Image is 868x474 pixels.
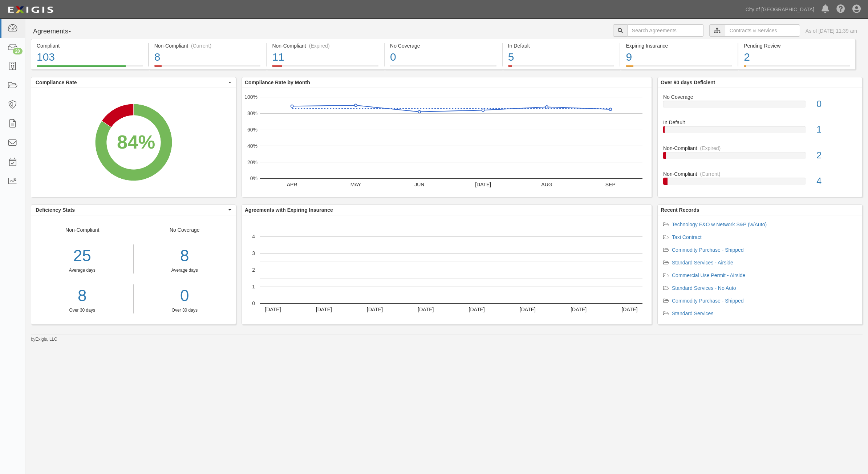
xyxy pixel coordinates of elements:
[272,49,378,65] div: 11
[469,307,485,312] text: [DATE]
[672,272,745,278] a: Commercial Use Permit - Airside
[191,42,211,49] div: (Current)
[811,175,862,188] div: 4
[247,143,257,149] text: 40%
[811,149,862,162] div: 2
[31,336,57,343] small: by
[658,145,862,152] div: Non-Compliant
[247,110,257,116] text: 80%
[672,260,733,266] a: Standard Services - Airside
[475,182,491,187] text: [DATE]
[672,234,702,240] a: Taxi Contract
[414,182,424,187] text: JUN
[571,307,587,312] text: [DATE]
[541,182,552,187] text: AUG
[658,93,862,101] div: No Coverage
[252,267,255,273] text: 2
[149,65,266,71] a: Non-Compliant(Current)8
[605,182,616,187] text: SEP
[245,80,310,85] b: Compliance Rate by Month
[139,284,231,307] a: 0
[672,222,767,227] a: Technology E&O w Network S&P (w/Auto)
[31,88,236,197] div: A chart.
[744,49,850,65] div: 2
[247,159,257,165] text: 20%
[626,42,732,49] div: Expiring Insurance
[272,42,378,49] div: Non-Compliant (Expired)
[811,123,862,136] div: 1
[418,307,434,312] text: [DATE]
[117,128,155,155] div: 84%
[252,300,255,306] text: 0
[806,27,857,35] div: As of [DATE] 11:39 am
[627,24,704,37] input: Search Agreements
[139,244,231,267] div: 8
[31,244,133,267] div: 25
[37,42,143,49] div: Compliant
[245,207,333,213] b: Agreements with Expiring Insurance
[36,206,227,214] span: Deficiency Stats
[672,298,744,304] a: Commodity Purchase - Shipped
[267,65,384,71] a: Non-Compliant(Expired)11
[508,42,615,49] div: In Default
[36,337,57,342] a: Exigis, LLC
[5,3,56,16] img: logo-5460c22ac91f19d4615b14bd174203de0afe785f0fc80cf4dbbc73dc1793850b.png
[252,250,255,256] text: 3
[31,24,85,39] button: Agreements
[309,42,330,49] div: (Expired)
[700,145,721,152] div: (Expired)
[661,207,699,213] b: Recent Records
[31,65,148,71] a: Compliant103
[250,175,257,181] text: 0%
[242,215,652,324] div: A chart.
[154,49,261,65] div: 8
[738,65,856,71] a: Pending Review2
[700,170,720,178] div: (Current)
[520,307,536,312] text: [DATE]
[658,119,862,126] div: In Default
[31,226,134,313] div: Non-Compliant
[31,77,236,88] button: Compliance Rate
[725,24,800,37] input: Contracts & Services
[836,5,845,14] i: Help Center - Complianz
[316,307,332,312] text: [DATE]
[31,307,133,313] div: Over 30 days
[658,170,862,178] div: Non-Compliant
[13,48,23,54] div: 20
[134,226,236,313] div: No Coverage
[503,65,620,71] a: In Default5
[37,49,143,65] div: 103
[367,307,383,312] text: [DATE]
[139,307,231,313] div: Over 30 days
[672,311,713,316] a: Standard Services
[742,2,818,17] a: City of [GEOGRAPHIC_DATA]
[621,307,637,312] text: [DATE]
[672,247,744,253] a: Commodity Purchase - Shipped
[36,79,227,86] span: Compliance Rate
[744,42,850,49] div: Pending Review
[139,267,231,274] div: Average days
[620,65,738,71] a: Expiring Insurance9
[252,284,255,289] text: 1
[390,42,496,49] div: No Coverage
[287,182,297,187] text: APR
[242,88,652,197] svg: A chart.
[390,49,496,65] div: 0
[672,285,736,291] a: Standard Services - No Auto
[508,49,615,65] div: 5
[31,267,133,274] div: Average days
[244,94,257,100] text: 100%
[31,284,133,307] a: 8
[265,307,281,312] text: [DATE]
[252,234,255,239] text: 4
[663,119,857,145] a: In Default1
[663,170,857,191] a: Non-Compliant(Current)4
[663,145,857,170] a: Non-Compliant(Expired)2
[811,98,862,111] div: 0
[626,49,732,65] div: 9
[154,42,261,49] div: Non-Compliant (Current)
[247,127,257,133] text: 60%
